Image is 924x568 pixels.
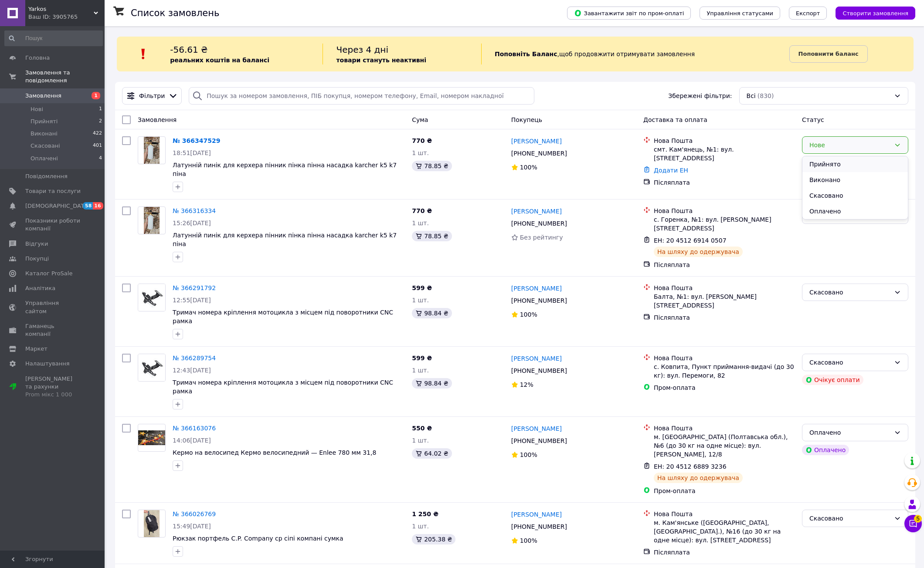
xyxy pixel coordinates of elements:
[802,188,908,203] li: Скасовано
[139,91,165,100] span: Фільтри
[495,51,557,57] b: Поповніть Баланс
[668,91,732,100] span: Збережені фільтри:
[412,534,455,544] div: 205.38 ₴
[28,5,94,13] span: Yarkos
[510,147,569,159] div: [PHONE_NUMBER]
[99,155,102,162] span: 4
[173,297,211,304] span: 12:55[DATE]
[25,322,81,338] span: Гаманець компанії
[809,428,890,437] div: Оплачено
[173,309,393,325] span: Тримач номера кріплення мотоцикла з місцем під поворотники CNC рамка
[511,207,562,216] a: [PERSON_NAME]
[654,433,795,459] div: м. [GEOGRAPHIC_DATA] (Полтавська обл.), №6 (до 30 кг на одне місце): вул. [PERSON_NAME], 12/8
[412,355,432,362] span: 599 ₴
[510,521,569,533] div: [PHONE_NUMBER]
[520,381,533,388] span: 12%
[836,7,915,20] button: Створити замовлення
[520,311,537,318] span: 100%
[914,513,922,521] span: 5
[412,220,429,227] span: 1 шт.
[138,206,166,234] a: Фото товару
[412,367,429,374] span: 1 шт.
[25,240,48,248] span: Відгуки
[654,548,795,557] div: Післяплата
[93,202,103,210] span: 16
[93,142,102,150] span: 401
[170,57,269,64] b: реальних коштів на балансі
[654,487,795,495] div: Пром-оплата
[173,367,211,374] span: 12:43[DATE]
[798,51,859,57] b: Поповнити баланс
[173,232,397,247] a: Латунній пинік для керхера пінник пінка пінна насадка karcher k5 k7 піна
[511,137,562,145] a: [PERSON_NAME]
[511,510,562,519] a: [PERSON_NAME]
[173,162,397,177] span: Латунній пинік для керхера пінник пінка пінна насадка karcher k5 k7 піна
[747,91,756,100] span: Всі
[25,284,55,292] span: Аналітика
[510,217,569,230] div: [PHONE_NUMBER]
[789,7,827,20] button: Експорт
[25,92,61,100] span: Замовлення
[138,136,166,164] a: Фото товару
[654,206,795,215] div: Нова Пошта
[842,10,908,17] span: Створити замовлення
[173,523,211,530] span: 15:49[DATE]
[131,8,219,18] h1: Список замовлень
[758,92,774,99] span: (830)
[796,10,820,17] span: Експорт
[511,424,562,433] a: [PERSON_NAME]
[138,510,166,538] a: Фото товару
[654,313,795,322] div: Післяплата
[173,449,376,456] a: Кермо на велосипед Кермо велосипедний — Enlee 780 мм 31,8
[173,425,216,432] a: № 366163076
[412,207,432,214] span: 770 ₴
[654,424,795,433] div: Нова Пошта
[173,535,343,542] a: Рюкзак портфель C.P. Company cp сіпі компані сумка
[654,473,743,483] div: На шляху до одержувача
[173,379,393,395] a: Тримач номера кріплення мотоцикла з місцем під поворотники CNC рамка
[173,220,211,227] span: 15:26[DATE]
[827,9,915,16] a: Створити замовлення
[412,523,429,530] span: 1 шт.
[802,116,824,123] span: Статус
[510,435,569,447] div: [PHONE_NUMBER]
[654,518,795,544] div: м. Кам'янське ([GEOGRAPHIC_DATA], [GEOGRAPHIC_DATA].), №16 (до 30 кг на одне місце): вул. [STREET...
[137,47,150,61] img: :exclamation:
[173,511,216,517] a: № 366026769
[25,54,50,62] span: Головна
[481,44,789,64] div: , щоб продовжити отримувати замовлення
[31,118,58,125] span: Прийняті
[802,156,908,172] li: Прийнято
[99,105,102,113] span: 1
[511,284,562,293] a: [PERSON_NAME]
[99,118,102,125] span: 2
[654,237,727,244] span: ЕН: 20 4512 6914 0507
[31,130,58,138] span: Виконані
[412,149,429,156] span: 1 шт.
[654,247,743,257] div: На шляху до одержувача
[25,270,72,277] span: Каталог ProSale
[25,172,68,180] span: Повідомлення
[654,362,795,380] div: с. Ковпита, Пункт приймання-видачі (до 30 кг): вул. Перемоги, 82
[144,510,159,537] img: Фото товару
[511,116,542,123] span: Покупець
[25,391,81,399] div: Prom мікс 1 000
[802,203,908,219] li: Оплачено
[412,425,432,432] span: 550 ₴
[654,145,795,162] div: смт. Кам'янець, №1: вул. [STREET_ADDRESS]
[25,69,105,85] span: Замовлення та повідомлення
[654,167,688,174] a: Додати ЕН
[412,378,452,389] div: 98.84 ₴
[700,7,780,20] button: Управління статусами
[83,202,93,210] span: 58
[412,297,429,304] span: 1 шт.
[173,137,220,144] a: № 366347529
[510,365,569,377] div: [PHONE_NUMBER]
[25,345,48,353] span: Маркет
[138,430,165,446] img: Фото товару
[138,284,166,311] a: Фото товару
